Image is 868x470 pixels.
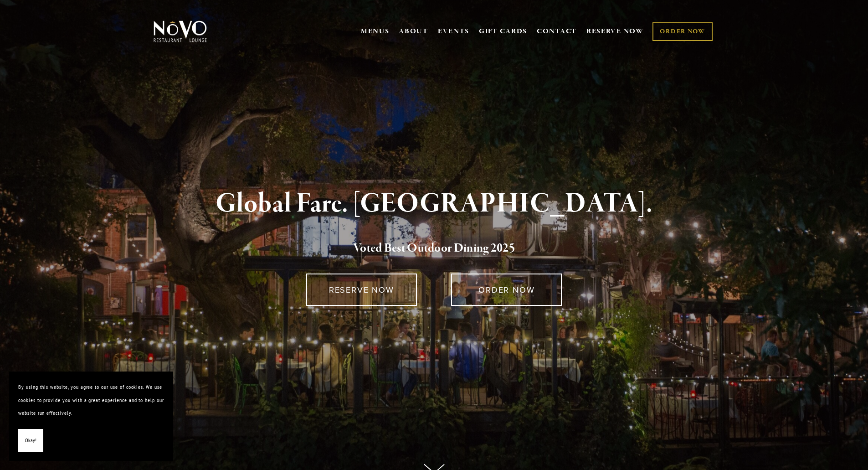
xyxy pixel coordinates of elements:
h2: 5 [169,239,700,258]
p: By using this website, you agree to our use of cookies. We use cookies to provide you with a grea... [18,381,164,420]
a: MENUS [361,27,390,36]
a: RESERVE NOW [586,23,644,40]
section: Cookie banner [9,372,173,461]
a: CONTACT [537,23,577,40]
img: Novo Restaurant &amp; Lounge [152,20,209,43]
a: GIFT CARDS [479,23,527,40]
button: Okay! [18,429,43,452]
a: Voted Best Outdoor Dining 202 [353,240,509,258]
a: ORDER NOW [652,22,712,41]
a: ABOUT [399,27,428,36]
span: Okay! [25,434,36,447]
a: ORDER NOW [451,274,562,306]
a: RESERVE NOW [306,274,417,306]
a: EVENTS [438,27,469,36]
strong: Global Fare. [GEOGRAPHIC_DATA]. [216,186,652,221]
